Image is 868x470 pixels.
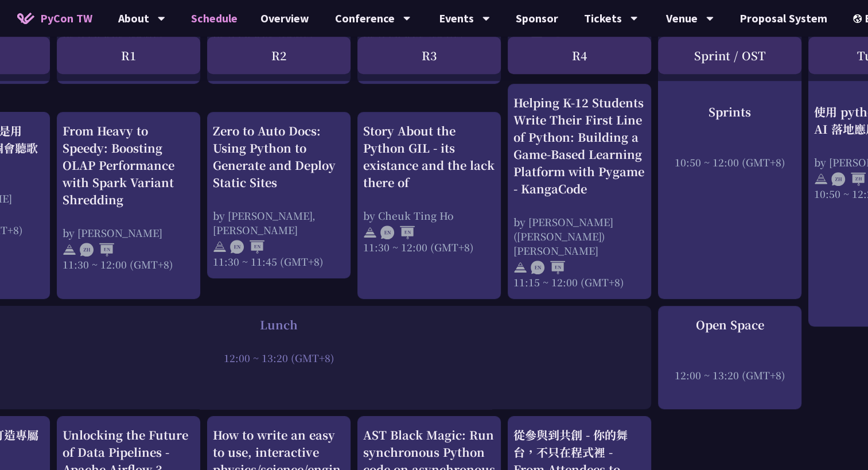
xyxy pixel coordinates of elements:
a: Open Space 12:00 ~ 13:20 (GMT+8) [664,316,796,399]
div: by Cheuk Ting Ho [363,208,495,223]
div: by [PERSON_NAME], [PERSON_NAME] [213,208,345,237]
div: by [PERSON_NAME] ([PERSON_NAME]) [PERSON_NAME] [513,215,645,258]
div: R3 [357,37,501,74]
div: Open Space [664,316,796,333]
div: R4 [508,37,651,74]
img: ZHZH.38617ef.svg [831,173,866,187]
a: Helping K-12 Students Write Their First Line of Python: Building a Game-Based Learning Platform w... [513,94,645,289]
img: svg+xml;base64,PHN2ZyB4bWxucz0iaHR0cDovL3d3dy53My5vcmcvMjAwMC9zdmciIHdpZHRoPSIyNCIgaGVpZ2h0PSIyNC... [814,173,828,187]
img: svg+xml;base64,PHN2ZyB4bWxucz0iaHR0cDovL3d3dy53My5vcmcvMjAwMC9zdmciIHdpZHRoPSIyNCIgaGVpZ2h0PSIyNC... [213,240,227,254]
div: 12:00 ~ 13:20 (GMT+8) [664,368,796,382]
div: by [PERSON_NAME] [63,226,194,240]
div: Story About the Python GIL - its existance and the lack there of [363,122,495,191]
img: svg+xml;base64,PHN2ZyB4bWxucz0iaHR0cDovL3d3dy53My5vcmcvMjAwMC9zdmciIHdpZHRoPSIyNCIgaGVpZ2h0PSIyNC... [63,243,76,257]
div: From Heavy to Speedy: Boosting OLAP Performance with Spark Variant Shredding [63,122,194,208]
a: Zero to Auto Docs: Using Python to Generate and Deploy Static Sites by [PERSON_NAME], [PERSON_NAM... [213,122,345,269]
div: 11:30 ~ 12:00 (GMT+8) [363,240,495,254]
div: Sprint / OST [658,37,801,74]
a: Story About the Python GIL - its existance and the lack there of by Cheuk Ting Ho 11:30 ~ 12:00 (... [363,122,495,289]
a: From Heavy to Speedy: Boosting OLAP Performance with Spark Variant Shredding by [PERSON_NAME] 11:... [63,122,194,289]
div: 11:30 ~ 11:45 (GMT+8) [213,254,345,269]
img: svg+xml;base64,PHN2ZyB4bWxucz0iaHR0cDovL3d3dy53My5vcmcvMjAwMC9zdmciIHdpZHRoPSIyNCIgaGVpZ2h0PSIyNC... [513,261,527,274]
img: ENEN.5a408d1.svg [531,261,565,274]
img: ENEN.5a408d1.svg [230,240,264,254]
a: PyCon TW [6,4,104,33]
div: Zero to Auto Docs: Using Python to Generate and Deploy Static Sites [213,122,345,191]
img: Locale Icon [853,14,865,23]
img: svg+xml;base64,PHN2ZyB4bWxucz0iaHR0cDovL3d3dy53My5vcmcvMjAwMC9zdmciIHdpZHRoPSIyNCIgaGVpZ2h0PSIyNC... [363,226,377,239]
div: Sprints [664,103,796,121]
div: R1 [57,37,200,74]
span: PyCon TW [40,10,92,27]
div: Helping K-12 Students Write Their First Line of Python: Building a Game-Based Learning Platform w... [513,94,645,197]
div: R2 [207,37,351,74]
div: 11:15 ~ 12:00 (GMT+8) [513,275,645,289]
div: 11:30 ~ 12:00 (GMT+8) [63,257,194,271]
div: 10:50 ~ 12:00 (GMT+8) [664,155,796,169]
img: Home icon of PyCon TW 2025 [17,13,34,24]
img: ENEN.5a408d1.svg [380,226,415,239]
img: ZHEN.371966e.svg [80,243,114,257]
